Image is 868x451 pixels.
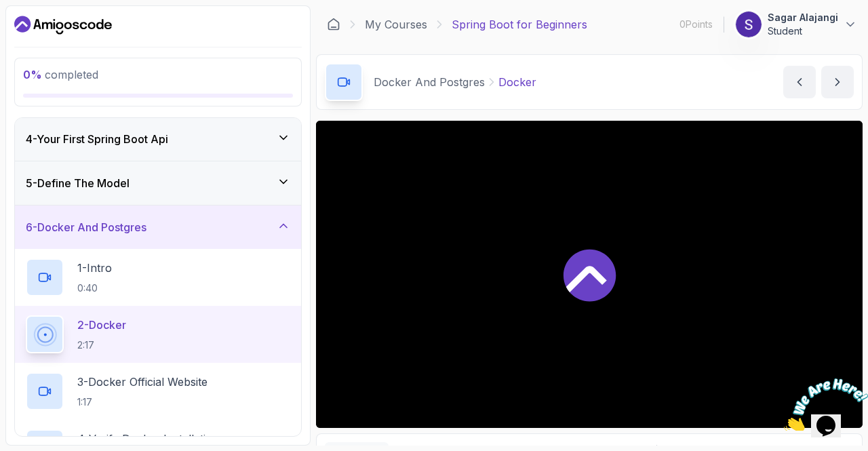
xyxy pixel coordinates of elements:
p: 3 - Docker Official Website [77,374,208,390]
span: 0 % [23,68,42,81]
p: Student [768,24,838,38]
button: 2-Docker2:17 [26,315,290,353]
button: 3-Docker Official Website1:17 [26,372,290,410]
button: 4-Your First Spring Boot Api [15,117,301,161]
p: 0 Points [679,18,713,31]
button: 6-Docker And Postgres [15,205,301,249]
iframe: chat widget [784,366,868,431]
button: 5-Define The Model [15,161,301,205]
p: 1 - Intro [77,260,112,276]
h3: 6 - Docker And Postgres [26,219,146,235]
p: Spring Boot for Beginners [452,16,587,33]
button: 1-Intro0:40 [26,258,290,296]
button: user profile imageSagar AlajangiStudent [735,11,857,38]
h3: 4 - Your First Spring Boot Api [26,131,168,147]
p: 2 - Docker [77,317,126,333]
img: user profile image [736,12,762,37]
p: 2:17 [77,338,126,352]
a: Dashboard [327,18,340,31]
span: completed [23,68,98,81]
p: Sagar Alajangi [768,11,838,24]
h3: 5 - Define The Model [26,175,130,191]
p: Docker [498,74,536,90]
p: 1:17 [77,395,208,409]
p: 0:40 [77,281,112,295]
a: My Courses [365,16,427,33]
p: 4 - Verify Docker Installation [77,431,219,447]
a: Dashboard [14,14,112,36]
p: Docker And Postgres [374,74,485,90]
span: 1 [5,5,11,17]
button: next content [821,66,854,98]
button: previous content [783,66,816,98]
